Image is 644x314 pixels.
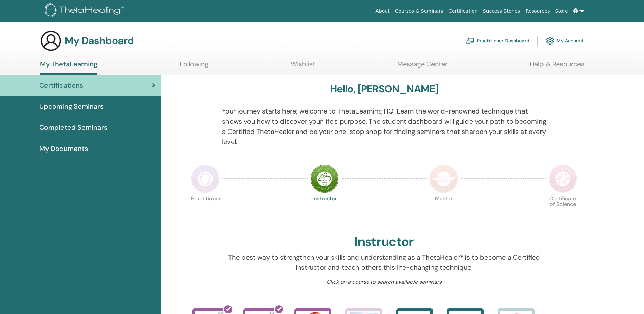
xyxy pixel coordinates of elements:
p: The best way to strengthen your skills and understanding as a ThetaHealer® is to become a Certifi... [222,252,546,273]
span: My Documents [39,143,88,154]
h3: Hello, [PERSON_NAME] [330,83,439,95]
a: Help & Resources [530,60,584,73]
a: Courses & Seminars [392,5,446,17]
span: Upcoming Seminars [39,101,104,111]
a: Message Center [397,60,447,73]
a: My ThetaLearning [40,60,97,75]
a: Certification [446,5,480,17]
img: chalkboard-teacher.svg [466,38,474,44]
img: Certificate of Science [549,164,577,193]
h2: Instructor [354,234,414,250]
p: Practitioner [191,196,220,225]
p: Click on a course to search available seminars [222,278,546,286]
span: Completed Seminars [39,122,107,133]
a: Wishlist [291,60,315,73]
img: generic-user-icon.jpg [40,30,62,52]
a: Success Stories [480,5,523,17]
h3: My Dashboard [65,35,134,47]
p: Instructor [310,196,339,225]
img: logo.png [45,3,126,19]
img: Practitioner [191,164,220,193]
img: Master [429,164,458,193]
p: Certificate of Science [549,196,577,225]
p: Master [429,196,458,225]
img: Instructor [310,164,339,193]
a: Resources [523,5,553,17]
a: My Account [546,33,584,48]
a: Following [180,60,208,73]
a: Practitioner Dashboard [466,33,529,48]
a: Store [553,5,571,17]
p: Your journey starts here; welcome to ThetaLearning HQ. Learn the world-renowned technique that sh... [222,106,546,147]
span: Certifications [39,80,83,90]
a: About [373,5,392,17]
img: cog.svg [546,35,554,47]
